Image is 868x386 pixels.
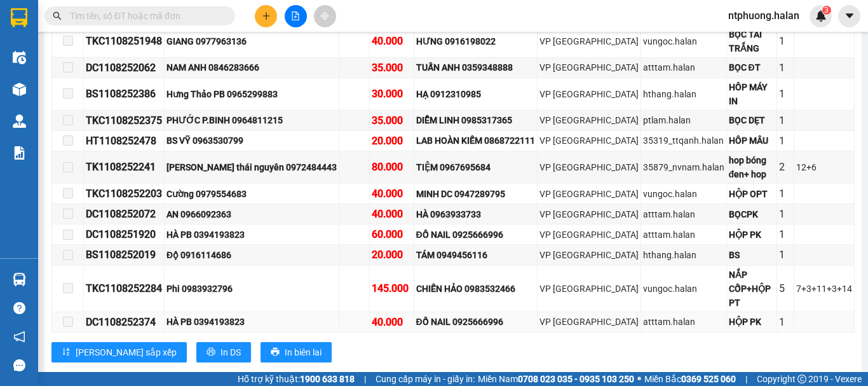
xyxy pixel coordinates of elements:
td: DC1108252062 [84,58,165,78]
button: printerIn biên lai [261,342,332,362]
div: 7+3+11+3+14 [796,282,852,296]
span: plus [262,11,271,20]
div: BỌC DẸT [729,113,775,127]
td: VP Phú Bình [538,312,641,333]
div: HỘP OPT [729,187,775,201]
div: 12+6 [796,160,852,174]
div: hthang.halan [643,248,724,262]
span: message [13,359,25,371]
div: vungoc.halan [643,282,724,296]
div: TKC1108252203 [86,186,162,202]
div: 1 [779,206,792,222]
td: VP Phú Bình [538,131,641,151]
td: VP Phú Bình [538,184,641,204]
div: 80.000 [372,159,411,175]
span: Miền Nam [478,372,634,386]
div: hop bóng đen+ hop [729,153,775,181]
div: 40.000 [372,33,411,49]
div: DC1108252062 [86,60,162,76]
div: 5 [779,280,792,296]
div: vungoc.halan [643,187,724,201]
div: HÔP MÂU [729,134,775,148]
span: caret-down [844,10,855,22]
td: TKC1108251948 [84,25,165,58]
div: BỌC ĐT [729,60,775,74]
td: VP Phú Bình [538,78,641,111]
div: ĐỒ NAIL 0925666996 [416,315,535,329]
span: sort-ascending [62,347,71,357]
span: copyright [797,375,806,383]
strong: 0708 023 035 - 0935 103 250 [518,374,634,384]
div: VP [GEOGRAPHIC_DATA] [539,187,639,201]
div: atttam.halan [643,60,724,74]
div: CHIẾN HẢO 0983532466 [416,282,535,296]
td: VP Phú Bình [538,204,641,224]
td: VP Phú Bình [538,224,641,245]
div: 40.000 [372,186,411,202]
div: 1 [779,314,792,330]
div: HƯNG 0916198022 [416,34,535,48]
div: Hưng Thảo PB 0965299883 [166,87,337,101]
button: aim [314,5,336,27]
div: HỘP PK [729,315,775,329]
span: Miền Bắc [644,372,736,386]
div: AN 0966092363 [166,207,337,221]
div: 40.000 [372,314,411,330]
div: HỘP PK [729,228,775,242]
div: HÔP MÁY IN [729,80,775,108]
div: HÀ PB 0394193823 [166,315,337,329]
td: VP Phú Bình [538,58,641,78]
div: VP [GEOGRAPHIC_DATA] [539,34,639,48]
button: sort-ascending[PERSON_NAME] sắp xếp [51,342,187,362]
sup: 3 [822,6,831,15]
td: DC1108251920 [84,224,165,245]
div: 35319_ttqanh.halan [643,134,724,148]
div: HẠ 0912310985 [416,87,535,101]
div: 35.000 [372,60,411,76]
div: atttam.halan [643,228,724,242]
div: VP [GEOGRAPHIC_DATA] [539,113,639,127]
div: DC1108251920 [86,226,162,242]
div: 30.000 [372,86,411,102]
img: warehouse-icon [13,273,26,286]
strong: 1900 633 818 [300,374,355,384]
div: DC1108252374 [86,314,162,330]
img: warehouse-icon [13,51,26,64]
img: logo-vxr [11,8,27,27]
div: BS VỸ 0963530799 [166,134,337,148]
span: aim [320,11,329,20]
div: VP [GEOGRAPHIC_DATA] [539,282,639,296]
div: 60.000 [372,226,411,242]
td: TKC1108252203 [84,184,165,204]
div: TUẤN ANH 0359348888 [416,60,535,74]
img: solution-icon [13,146,26,160]
div: NAM ANH 0846283666 [166,60,337,74]
div: BỌC TẢI TRẮNG [729,27,775,55]
div: TKC1108252375 [86,113,162,128]
span: [PERSON_NAME] sắp xếp [76,345,177,359]
td: VP Phú Bình [538,245,641,265]
span: In biên lai [285,345,322,359]
div: VP [GEOGRAPHIC_DATA] [539,87,639,101]
span: Hỗ trợ kỹ thuật: [238,372,355,386]
td: VP Phú Bình [538,266,641,312]
td: VP Phú Bình [538,111,641,131]
div: 35.000 [372,113,411,128]
div: 40.000 [372,206,411,222]
div: atttam.halan [643,315,724,329]
img: icon-new-feature [815,10,827,22]
span: | [745,372,747,386]
div: HÀ PB 0394193823 [166,228,337,242]
div: hthang.halan [643,87,724,101]
div: BỌCPK [729,207,775,221]
div: 1 [779,186,792,202]
div: 1 [779,133,792,149]
strong: 0369 525 060 [681,374,736,384]
td: TK1108252241 [84,151,165,184]
td: VP Phú Bình [538,151,641,184]
div: ĐỒ NAIL 0925666996 [416,228,535,242]
div: TKC1108251948 [86,33,162,49]
div: PHƯỚC P.BINH 0964811215 [166,113,337,127]
div: vungoc.halan [643,34,724,48]
div: 20.000 [372,247,411,263]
